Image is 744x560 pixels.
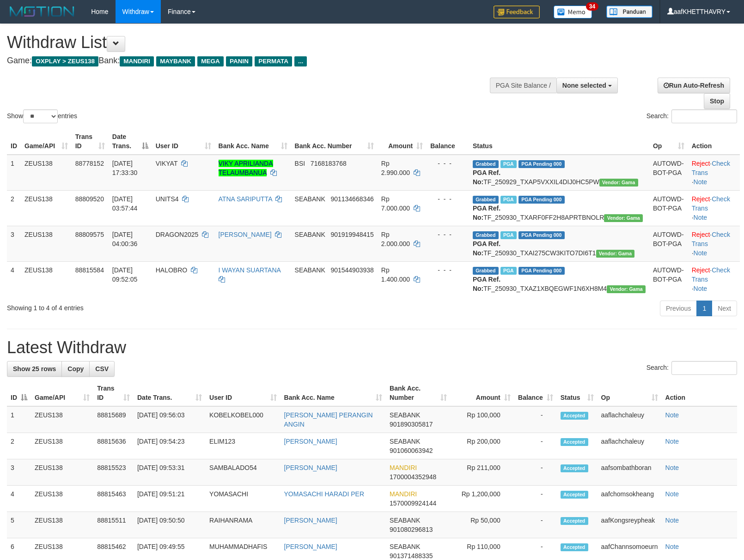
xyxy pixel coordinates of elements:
span: Copy 901890305817 to clipboard [390,421,433,428]
span: 88809520 [75,195,104,203]
span: Marked by aafchomsokheang [500,267,517,275]
th: Date Trans.: activate to sort column ascending [134,380,206,406]
td: 2 [7,190,21,226]
a: Previous [660,301,697,316]
td: RAIHANRAMA [206,512,280,538]
span: SEABANK [295,195,325,203]
td: - [514,459,557,486]
td: 4 [7,486,31,512]
th: User ID: activate to sort column ascending [152,128,215,155]
td: ZEUS138 [31,406,93,433]
span: [DATE] 17:33:30 [112,160,138,176]
td: ZEUS138 [31,433,93,459]
th: ID [7,128,21,155]
span: Vendor URL: https://trx31.1velocity.biz [599,179,638,187]
label: Show entries [7,109,77,123]
td: 88815636 [93,433,134,459]
td: [DATE] 09:56:03 [134,406,206,433]
th: Bank Acc. Name: activate to sort column ascending [281,380,386,406]
span: 88809575 [75,231,104,238]
span: Copy 7168183768 to clipboard [311,160,347,167]
td: 2 [7,433,31,459]
span: Marked by aafkaynarin [500,231,517,239]
span: Grabbed [473,231,499,239]
a: Copy [61,361,90,377]
a: VIKY APRILIANDA TELAUMBANUA [219,160,273,176]
td: TF_250929_TXAP5VXXIL4DIJ0HC5PW [469,155,649,191]
th: Amount: activate to sort column ascending [451,380,514,406]
a: [PERSON_NAME] [284,464,337,471]
div: Showing 1 to 4 of 4 entries [7,300,303,313]
a: Note [665,517,679,524]
td: ZEUS138 [21,155,72,191]
th: Bank Acc. Number: activate to sort column ascending [386,380,451,406]
td: · · [688,261,740,297]
a: Note [665,411,679,419]
td: [DATE] 09:50:50 [134,512,206,538]
th: Date Trans.: activate to sort column descending [109,128,152,155]
span: Rp 2.000.000 [381,231,410,247]
a: Check Trans [692,195,730,212]
b: PGA Ref. No: [473,240,500,257]
a: Note [694,249,707,257]
span: Copy 901134668346 to clipboard [330,195,373,203]
span: SEABANK [390,543,420,550]
span: Grabbed [473,160,499,168]
th: Balance [427,128,469,155]
span: Rp 1.400.000 [381,266,410,283]
a: YOMASACHI HARADI PER [284,490,364,498]
th: Game/API: activate to sort column ascending [31,380,93,406]
td: aaflachchaleuy [598,433,662,459]
span: Accepted [561,464,588,472]
td: Rp 100,000 [451,406,514,433]
td: 88815511 [93,512,134,538]
td: 3 [7,459,31,486]
button: None selected [556,78,618,93]
h1: Withdraw List [7,33,487,52]
a: Stop [704,93,730,109]
td: TF_250930_TXAZ1XBQEGWF1N6XH8M4 [469,261,649,297]
td: 4 [7,261,21,297]
span: BSI [295,160,305,167]
span: CSV [95,365,109,373]
a: Note [665,490,679,498]
th: Trans ID: activate to sort column ascending [72,128,109,155]
span: Accepted [561,543,588,551]
th: Bank Acc. Number: activate to sort column ascending [291,128,378,155]
span: Copy 901060063942 to clipboard [390,447,433,454]
img: MOTION_logo.png [7,5,77,18]
td: · · [688,155,740,191]
td: aaflachchaleuy [598,406,662,433]
span: Copy [67,365,84,373]
a: Note [665,543,679,550]
span: 88815584 [75,266,104,274]
b: PGA Ref. No: [473,205,500,221]
span: Copy 901080296813 to clipboard [390,526,433,533]
span: Copy 901371488335 to clipboard [390,552,433,560]
label: Search: [646,361,737,375]
td: - [514,512,557,538]
th: Op: activate to sort column ascending [598,380,662,406]
td: 1 [7,406,31,433]
td: [DATE] 09:54:23 [134,433,206,459]
span: PGA Pending [518,160,565,168]
a: ATNA SARIPUTTA [219,195,272,203]
span: Vendor URL: https://trx31.1velocity.biz [607,285,646,293]
span: ... [294,56,307,66]
a: Reject [692,195,710,203]
td: ZEUS138 [31,486,93,512]
h1: Latest Withdraw [7,338,737,357]
span: SEABANK [390,411,420,419]
span: Accepted [561,412,588,420]
th: Status: activate to sort column ascending [557,380,598,406]
div: - - - [430,194,465,204]
a: 1 [696,301,712,316]
td: · · [688,226,740,261]
td: Rp 1,200,000 [451,486,514,512]
div: PGA Site Balance / [490,78,556,93]
div: - - - [430,230,465,239]
label: Search: [646,109,737,123]
a: Check Trans [692,266,730,283]
td: ZEUS138 [31,459,93,486]
span: Marked by aafkaynarin [500,196,517,204]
